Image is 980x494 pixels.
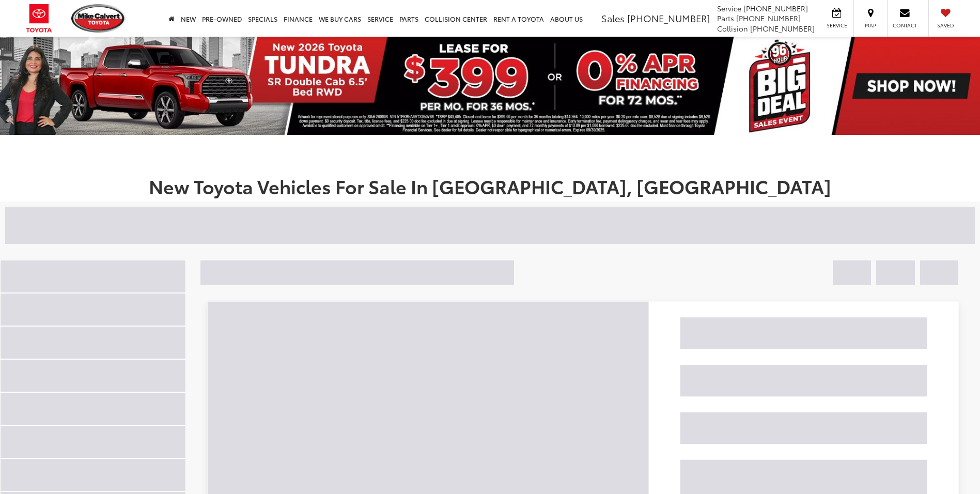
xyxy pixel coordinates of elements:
img: Mike Calvert Toyota [71,4,126,33]
span: Contact [893,22,917,29]
span: Collision [717,23,748,34]
span: Saved [934,22,957,29]
span: Service [825,22,848,29]
span: [PHONE_NUMBER] [627,11,710,25]
span: [PHONE_NUMBER] [743,3,808,13]
span: Sales [601,11,625,25]
span: Service [717,3,741,13]
span: [PHONE_NUMBER] [750,23,815,34]
span: Parts [717,13,734,23]
span: Map [859,22,882,29]
span: [PHONE_NUMBER] [736,13,801,23]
